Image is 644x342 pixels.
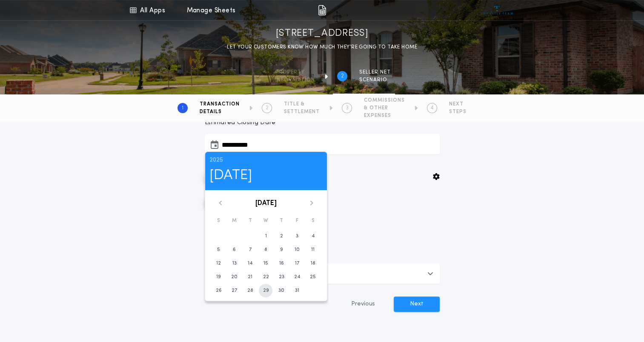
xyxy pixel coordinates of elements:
[258,216,274,226] div: W
[248,260,252,267] time: 14
[216,274,221,280] time: 19
[212,284,226,297] button: 26
[249,246,252,253] time: 7
[306,243,320,256] button: 11
[295,246,300,253] time: 10
[266,105,269,111] h2: 2
[294,274,300,280] time: 24
[364,112,405,119] span: EXPENSES
[263,260,268,267] time: 15
[247,287,253,294] time: 28
[318,5,326,15] img: img
[312,233,315,239] time: 4
[233,246,236,253] time: 6
[227,43,417,51] p: LET YOUR CUSTOMERS KNOW HOW MUCH THEY’RE GOING TO TAKE HOME
[449,101,467,108] span: NEXT
[275,270,288,284] button: 23
[310,274,316,280] time: 25
[200,101,240,108] span: TRANSACTION
[305,216,321,226] div: S
[290,256,304,270] button: 17
[275,77,315,83] span: information
[289,216,305,226] div: F
[311,246,315,253] time: 11
[290,284,304,297] button: 31
[232,287,237,294] time: 27
[212,243,226,256] button: 5
[280,233,283,239] time: 2
[205,119,440,127] p: Estimated Closing Date
[243,284,257,297] button: 28
[431,105,434,111] h2: 4
[278,287,284,294] time: 30
[259,256,272,270] button: 15
[182,105,183,111] h2: 1
[209,165,323,186] h1: [DATE]
[284,108,320,115] span: SETTLEMENT
[259,270,272,284] button: 22
[296,233,298,239] time: 3
[209,156,323,165] p: 2025
[290,243,304,256] button: 10
[359,69,391,76] span: SELLER NET
[449,108,467,115] span: STEPS
[275,256,288,270] button: 16
[284,101,320,108] span: TITLE &
[306,256,320,270] button: 18
[216,260,221,267] time: 12
[216,287,222,294] time: 26
[279,274,284,280] time: 23
[334,296,392,312] button: Previous
[295,287,299,294] time: 31
[228,270,241,284] button: 20
[243,243,257,256] button: 7
[276,27,369,40] h1: [STREET_ADDRESS]
[290,270,304,284] button: 24
[263,287,269,294] time: 29
[364,105,405,111] span: & OTHER
[394,296,440,312] button: Next
[341,73,344,80] h2: 2
[275,69,315,76] span: Property
[359,77,391,83] span: SCENARIO
[295,260,299,267] time: 17
[280,246,283,253] time: 9
[255,198,277,208] button: [DATE]
[275,243,288,256] button: 9
[212,256,226,270] button: 12
[290,229,304,243] button: 3
[243,270,257,284] button: 21
[306,229,320,243] button: 4
[275,229,288,243] button: 2
[259,284,272,297] button: 29
[212,270,226,284] button: 19
[275,284,288,297] button: 30
[274,216,289,226] div: T
[263,274,269,280] time: 22
[228,256,241,270] button: 13
[279,260,284,267] time: 16
[481,6,513,14] img: vs-icon
[200,108,240,115] span: DETAILS
[265,233,266,239] time: 1
[228,284,241,297] button: 27
[231,274,238,280] time: 20
[364,97,405,104] span: COMMISSIONS
[259,243,272,256] button: 8
[248,274,252,280] time: 21
[259,229,272,243] button: 1
[346,105,349,111] h2: 3
[243,256,257,270] button: 14
[217,246,220,253] time: 5
[306,270,320,284] button: 25
[211,216,227,226] div: S
[228,243,241,256] button: 6
[226,216,242,226] div: M
[232,260,237,267] time: 13
[242,216,258,226] div: T
[311,260,315,267] time: 18
[264,246,267,253] time: 8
